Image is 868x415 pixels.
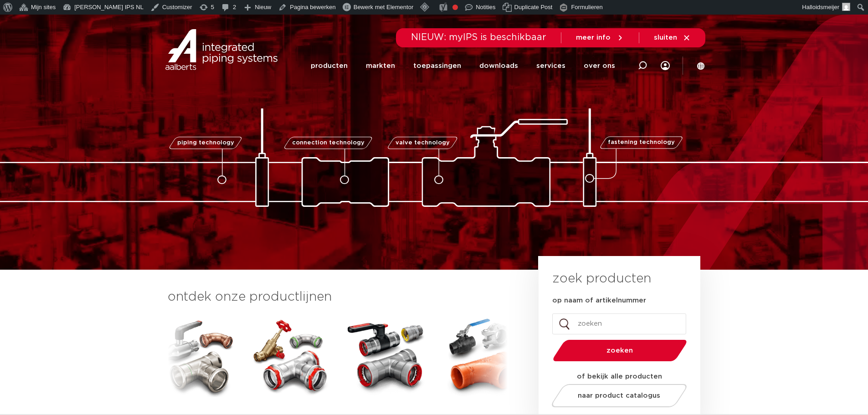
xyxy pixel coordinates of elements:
span: zoeken [576,347,663,354]
span: meer info [576,34,611,41]
h3: zoek producten [552,270,651,288]
div: Focus keyphrase niet ingevuld [452,5,458,10]
a: toepassingen [413,48,461,83]
span: piping technology [177,140,234,146]
span: sluiten [654,34,677,41]
span: idsmeijer [816,4,839,10]
span: fastening technology [608,140,675,146]
a: over ons [584,48,615,83]
a: producten [311,48,348,83]
strong: of bekijk alle producten [577,373,662,380]
label: op naam of artikelnummer [552,296,646,305]
a: markten [366,48,395,83]
span: valve technology [395,140,450,146]
nav: Menu [661,47,670,84]
input: zoeken [552,313,686,334]
nav: Menu [311,48,615,83]
a: services [536,48,565,83]
a: sluiten [654,34,691,42]
span: Bewerk met Elementor [354,4,414,10]
a: meer info [576,34,624,42]
span: connection technology [292,140,364,146]
: my IPS [661,47,670,84]
a: downloads [479,48,518,83]
button: zoeken [549,339,690,362]
a: naar product catalogus [549,384,689,407]
span: NIEUW: myIPS is beschikbaar [411,33,546,42]
h3: ontdek onze productlijnen [168,288,508,306]
span: naar product catalogus [578,392,660,399]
